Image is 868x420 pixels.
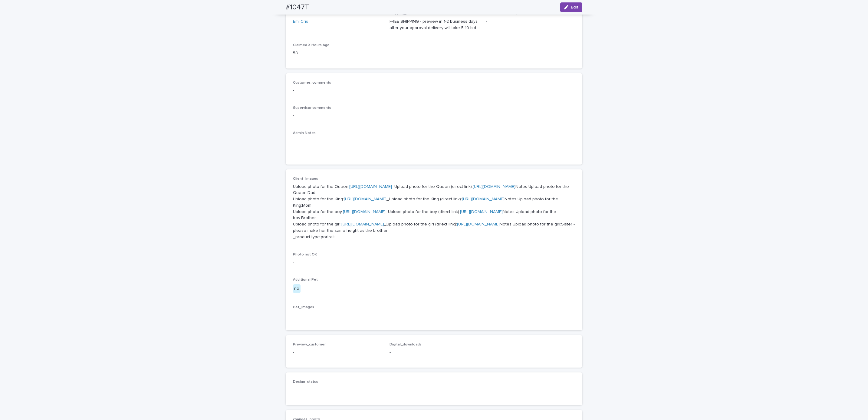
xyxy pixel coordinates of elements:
[293,106,331,110] span: Supervisor comments
[293,387,382,393] p: -
[293,177,318,181] span: Client_Images
[486,18,575,25] p: -
[341,222,384,226] a: [URL][DOMAIN_NAME]
[460,210,503,214] a: [URL][DOMAIN_NAME]
[457,222,500,226] a: [URL][DOMAIN_NAME]
[293,312,575,318] p: -
[390,349,479,356] p: -
[349,185,392,189] a: [URL][DOMAIN_NAME]
[571,5,578,9] span: Edit
[462,197,505,201] a: [URL][DOMAIN_NAME]
[293,43,330,47] span: Claimed X Hours Ago
[473,185,515,189] a: [URL][DOMAIN_NAME]
[293,131,316,135] span: Admin Notes
[293,81,331,85] span: Customer_comments
[293,305,314,309] span: Pet_Images
[293,284,301,293] div: no
[293,142,575,148] p: -
[293,259,575,265] p: -
[293,343,326,346] span: Preview_customer
[390,18,479,31] p: FREE SHIPPING - preview in 1-2 business days, after your approval delivery will take 5-10 b.d.
[293,349,382,356] p: -
[286,3,309,12] h2: #1047T
[293,50,382,56] p: 58
[293,278,318,282] span: Additional Pet
[390,343,422,346] span: Digital_downloads
[293,253,317,256] span: Photo not OK
[293,184,575,240] p: Upload photo for the Queen: _Upload photo for the Queen (direct link): Notes Upload photo for the...
[293,18,308,25] a: EmilCris
[293,380,318,384] span: Design_status
[293,112,575,119] p: -
[343,210,386,214] a: [URL][DOMAIN_NAME]
[344,197,386,201] a: [URL][DOMAIN_NAME]
[293,87,575,94] p: -
[560,2,582,12] button: Edit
